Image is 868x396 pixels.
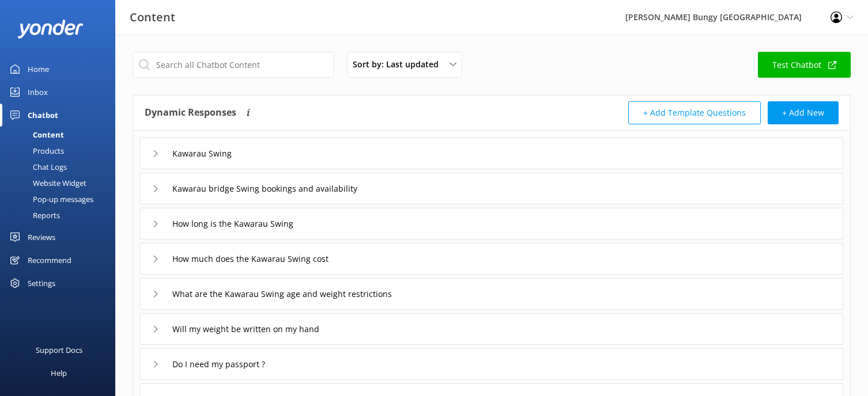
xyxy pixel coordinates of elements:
div: Settings [28,272,55,295]
a: Content [7,127,115,143]
div: Reports [7,207,60,223]
button: + Add New [768,101,839,124]
img: yonder-white-logo.png [17,20,84,39]
div: Pop-up messages [7,191,93,207]
div: Home [28,58,49,81]
div: Recommend [28,249,71,272]
span: Sort by: Last updated [353,58,446,71]
a: Reports [7,207,115,223]
div: Help [51,361,67,384]
a: Website Widget [7,175,115,191]
input: Search all Chatbot Content [133,52,334,78]
a: Products [7,143,115,159]
h3: Content [130,8,175,26]
div: Chatbot [28,104,58,127]
a: Pop-up messages [7,191,115,207]
a: Test Chatbot [758,52,851,78]
div: Reviews [28,226,55,249]
div: Content [7,127,64,143]
button: + Add Template Questions [628,101,761,124]
h4: Dynamic Responses [145,101,236,124]
div: Support Docs [36,338,82,361]
div: Products [7,143,64,159]
div: Inbox [28,81,48,104]
a: Chat Logs [7,159,115,175]
div: Website Widget [7,175,86,191]
div: Chat Logs [7,159,67,175]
